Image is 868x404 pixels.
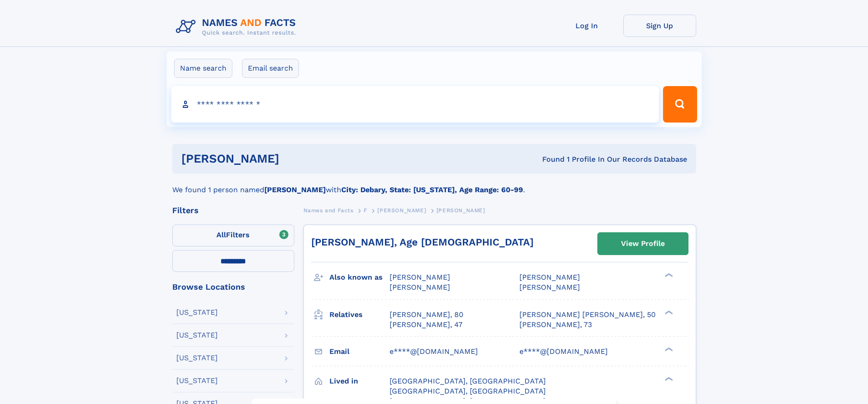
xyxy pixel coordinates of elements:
[390,273,450,281] span: [PERSON_NAME]
[172,283,294,291] div: Browse Locations
[364,207,367,214] span: F
[329,307,390,322] h3: Relatives
[172,206,294,215] div: Filters
[621,233,665,254] div: View Profile
[172,225,294,246] label: Filters
[519,273,580,281] span: [PERSON_NAME]
[364,205,367,216] a: F
[264,185,326,194] b: [PERSON_NAME]
[437,207,485,214] span: [PERSON_NAME]
[623,15,696,37] a: Sign Up
[176,309,218,316] div: [US_STATE]
[550,15,623,37] a: Log In
[329,270,390,285] h3: Also known as
[598,233,688,255] a: View Profile
[174,59,232,78] label: Name search
[172,174,696,195] div: We found 1 person named with .
[176,332,218,339] div: [US_STATE]
[663,309,673,315] div: ❯
[390,320,462,330] a: [PERSON_NAME], 47
[519,283,580,291] span: [PERSON_NAME]
[176,354,218,362] div: [US_STATE]
[663,86,697,123] button: Search Button
[663,376,673,382] div: ❯
[176,377,218,384] div: [US_STATE]
[377,205,426,216] a: [PERSON_NAME]
[303,205,354,216] a: Names and Facts
[329,373,390,389] h3: Lived in
[216,230,226,239] span: All
[172,15,303,39] img: Logo Names and Facts
[341,185,523,194] b: City: Debary, State: [US_STATE], Age Range: 60-99
[181,153,411,164] h1: [PERSON_NAME]
[377,207,426,214] span: [PERSON_NAME]
[663,272,673,278] div: ❯
[411,154,687,164] div: Found 1 Profile In Our Records Database
[329,344,390,359] h3: Email
[390,387,546,395] span: [GEOGRAPHIC_DATA], [GEOGRAPHIC_DATA]
[663,346,673,352] div: ❯
[519,320,592,330] a: [PERSON_NAME], 73
[390,377,546,385] span: [GEOGRAPHIC_DATA], [GEOGRAPHIC_DATA]
[242,59,299,78] label: Email search
[519,310,656,320] a: [PERSON_NAME] [PERSON_NAME], 50
[390,283,450,291] span: [PERSON_NAME]
[390,310,463,320] a: [PERSON_NAME], 80
[311,236,534,248] a: [PERSON_NAME], Age [DEMOGRAPHIC_DATA]
[171,86,659,123] input: search input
